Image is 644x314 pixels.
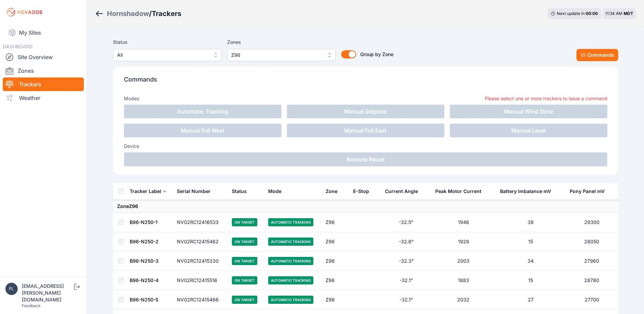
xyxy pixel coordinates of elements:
[431,290,496,310] td: 2032
[353,188,369,195] div: E-Stop
[566,213,618,232] td: 29300
[431,232,496,251] td: 1928
[566,271,618,290] td: 28780
[353,183,374,199] button: E-Stop
[431,213,496,232] td: 1946
[500,188,551,195] div: Battery Imbalance mV
[3,50,84,64] a: Site Overview
[3,77,84,91] a: Trackers
[173,213,228,232] td: NV02RC12416533
[496,213,566,232] td: 38
[130,219,158,225] a: B96-N250-1
[605,11,622,16] span: 11:34 AM
[496,232,566,251] td: 15
[500,183,556,199] button: Battery Imbalance mV
[95,5,181,22] nav: Breadcrumb
[557,11,585,16] span: Next update in
[130,258,159,264] a: B96-N250-3
[268,188,281,195] div: Mode
[321,290,349,310] td: Z96
[496,251,566,271] td: 34
[232,276,257,284] span: On Target
[268,276,313,284] span: Automatic Tracking
[3,91,84,105] a: Weather
[152,9,181,18] h3: Trackers
[321,271,349,290] td: Z96
[431,271,496,290] td: 1883
[130,188,161,195] div: Tracker Label
[227,38,336,46] label: Zones
[5,283,18,295] img: plsmith@sundt.com
[107,9,149,18] a: Hornshadow
[624,11,633,16] span: MDT
[113,38,222,46] label: Status
[124,105,281,118] button: Automatic Tracking
[435,188,481,195] div: Peak Motor Current
[321,232,349,251] td: Z96
[113,49,222,61] button: All
[321,213,349,232] td: Z96
[227,49,336,61] button: Z96
[124,75,607,90] p: Commands
[130,239,159,244] a: B96-N250-2
[3,64,84,77] a: Zones
[381,251,431,271] td: -32.3°
[3,43,33,49] span: DASHBOARD
[586,11,598,16] div: 00 : 00
[381,232,431,251] td: -32.6°
[232,257,257,265] span: On Target
[231,51,322,59] span: Z96
[496,271,566,290] td: 15
[570,188,605,195] div: Pony Panel mV
[450,105,607,118] button: Manual Wind Stow
[566,251,618,271] td: 27960
[268,296,313,304] span: Automatic Tracking
[113,200,618,213] td: Zone Z96
[566,232,618,251] td: 28050
[130,297,158,302] a: B96-N250-5
[117,51,208,59] span: All
[124,143,607,150] h3: Device
[130,183,167,199] button: Tracker Label
[268,238,313,246] span: Automatic Tracking
[22,283,73,303] div: [EMAIL_ADDRESS][PERSON_NAME][DOMAIN_NAME]
[232,238,257,246] span: On Target
[385,183,423,199] button: Current Angle
[232,188,247,195] div: Status
[321,251,349,271] td: Z96
[130,277,159,283] a: B96-N250-4
[381,290,431,310] td: -32.1°
[385,188,418,195] div: Current Angle
[450,124,607,137] button: Manual Level
[326,183,343,199] button: Zone
[268,183,287,199] button: Mode
[5,7,43,18] img: Nevados
[381,213,431,232] td: -32.5°
[566,290,618,310] td: 27700
[177,183,216,199] button: Serial Number
[287,105,444,118] button: Manual Setpoint
[360,51,393,57] span: Group by Zone
[173,271,228,290] td: NV02RC12415516
[124,95,139,102] h3: Modes
[485,95,607,102] p: Please select one or more trackers to issue a command
[232,218,257,226] span: On Target
[381,271,431,290] td: -32.1°
[149,9,152,18] span: /
[496,290,566,310] td: 27
[268,218,313,226] span: Automatic Tracking
[232,183,252,199] button: Status
[435,183,487,199] button: Peak Motor Current
[124,124,281,137] button: Manual Full West
[173,251,228,271] td: NV02RC12415330
[124,152,607,167] button: Remote Reset
[22,303,41,308] a: Feedback
[268,257,313,265] span: Automatic Tracking
[3,24,84,41] a: My Sites
[326,188,337,195] div: Zone
[431,251,496,271] td: 2003
[287,124,444,137] button: Manual Full East
[570,183,610,199] button: Pony Panel mV
[173,232,228,251] td: NV02RC12415462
